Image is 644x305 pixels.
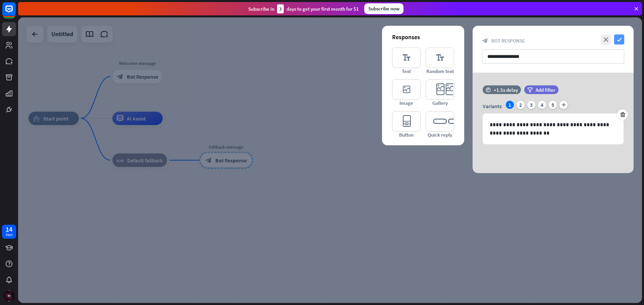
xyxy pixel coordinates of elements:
div: 4 [538,101,546,109]
span: Bot Response [491,37,525,44]
i: plus [559,101,568,109]
i: close [601,34,611,45]
div: Subscribe now [364,3,404,14]
div: 5 [549,101,557,109]
i: time [486,87,491,92]
div: Subscribe in days to get your first month for $1 [248,4,359,13]
a: 14 days [2,225,16,239]
i: check [614,34,624,45]
span: Variants [483,103,502,109]
i: filter [527,87,533,92]
i: block_bot_response [482,38,488,44]
button: Open LiveChat chat widget [5,3,25,23]
div: 3 [527,101,535,109]
div: +1.5s delay [494,87,518,93]
div: 2 [517,101,525,109]
span: Add filter [536,87,555,93]
div: 3 [277,4,284,13]
div: days [6,232,12,237]
div: 14 [6,226,12,232]
div: 1 [506,101,514,109]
